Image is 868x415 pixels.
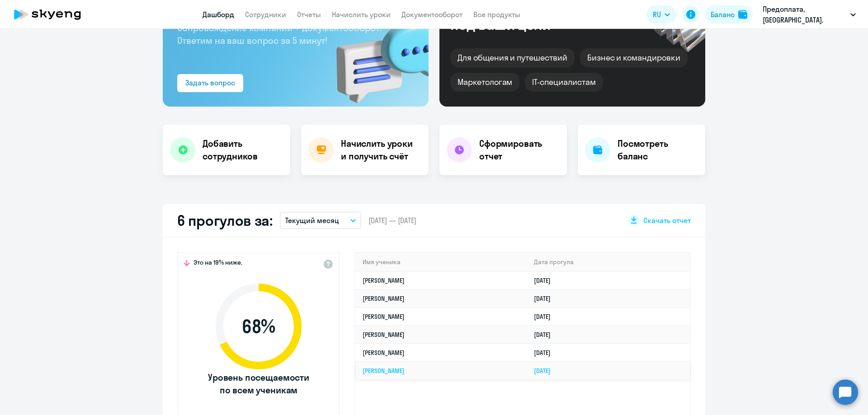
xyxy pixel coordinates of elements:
[534,367,558,375] a: [DATE]
[534,312,558,321] a: [DATE]
[193,258,242,269] span: Это на 19% ниже,
[618,137,698,163] h4: Посмотреть баланс
[450,73,519,92] div: Маркетологам
[341,137,420,163] h4: Начислить уроки и получить счёт
[363,331,405,339] a: [PERSON_NAME]
[450,48,575,67] div: Для общения и путешествий
[177,74,243,92] button: Задать вопрос
[534,331,558,339] a: [DATE]
[207,316,311,337] span: 68 %
[473,10,520,19] a: Все продукты
[580,48,688,67] div: Бизнес и командировки
[534,349,558,357] a: [DATE]
[203,137,283,163] h4: Добавить сотрудников
[527,253,690,271] th: Дата прогула
[177,211,273,229] h2: 6 прогулов за:
[363,367,405,375] a: [PERSON_NAME]
[297,10,321,19] a: Отчеты
[207,371,311,396] span: Уровень посещаемости по всем ученикам
[323,5,429,107] img: bg-img
[758,4,860,25] button: Предоплата, [GEOGRAPHIC_DATA]. ПРОЕКТНАЯ ЛОГИСТИКА, ООО
[643,215,691,225] span: Скачать отчет
[363,294,405,303] a: [PERSON_NAME]
[355,253,527,271] th: Имя ученика
[534,276,558,284] a: [DATE]
[705,5,753,23] button: Балансbalance
[711,9,735,20] div: Баланс
[363,276,405,284] a: [PERSON_NAME]
[368,215,416,225] span: [DATE] — [DATE]
[525,73,603,92] div: IT-специалистам
[285,215,339,226] p: Текущий месяц
[450,1,605,32] div: Курсы английского под ваши цели
[332,10,391,19] a: Начислить уроки
[534,294,558,303] a: [DATE]
[363,349,405,357] a: [PERSON_NAME]
[653,9,661,20] span: RU
[401,10,462,19] a: Документооборот
[280,212,361,229] button: Текущий месяц
[185,77,235,88] div: Задать вопрос
[479,137,560,163] h4: Сформировать отчет
[245,10,286,19] a: Сотрудники
[738,10,747,19] img: balance
[363,312,405,321] a: [PERSON_NAME]
[203,10,234,19] a: Дашборд
[646,5,676,23] button: RU
[763,4,847,25] p: Предоплата, [GEOGRAPHIC_DATA]. ПРОЕКТНАЯ ЛОГИСТИКА, ООО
